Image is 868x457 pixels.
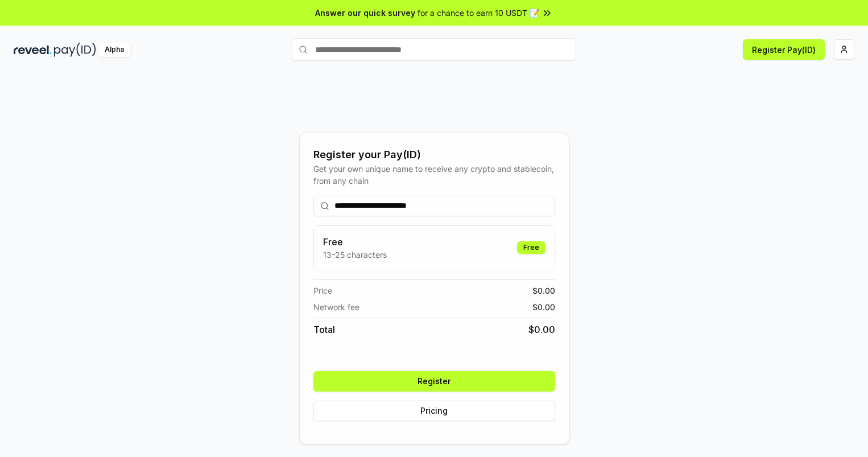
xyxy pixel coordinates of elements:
[532,301,555,313] span: $ 0.00
[14,43,52,57] img: reveel_dark
[323,235,387,249] h3: Free
[323,249,387,261] p: 13-25 characters
[313,147,555,163] div: Register your Pay(ID)
[528,323,555,336] span: $ 0.00
[313,163,555,187] div: Get your own unique name to receive any crypto and stablecoin, from any chain
[517,241,545,254] div: Free
[313,285,332,297] span: Price
[313,401,555,421] button: Pricing
[313,371,555,392] button: Register
[418,7,539,19] span: for a chance to earn 10 USDT 📝
[313,323,335,336] span: Total
[315,7,415,19] span: Answer our quick survey
[54,43,96,57] img: pay_id
[313,301,359,313] span: Network fee
[98,43,130,57] div: Alpha
[532,285,555,297] span: $ 0.00
[743,39,825,60] button: Register Pay(ID)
